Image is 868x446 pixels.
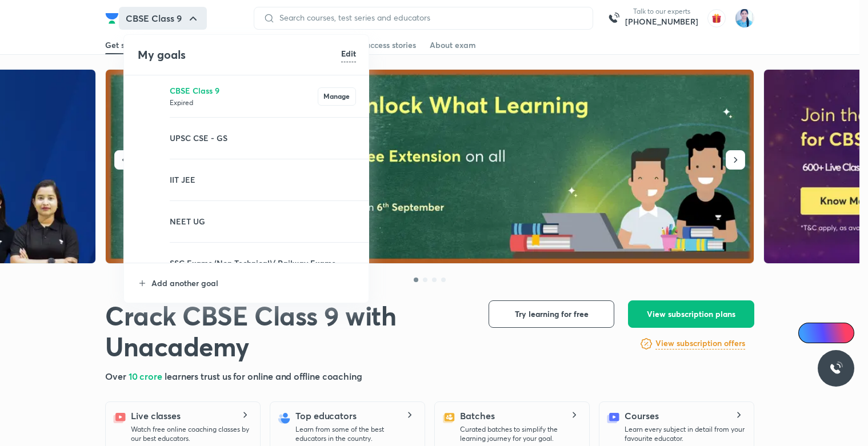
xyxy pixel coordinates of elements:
button: Manage [318,87,356,106]
h6: Edit [341,47,356,59]
img: SSC Exams (Non Technical)/ Railway Exams [138,252,161,275]
p: CBSE Class 9 [170,85,318,97]
p: NEET UG [170,215,356,227]
img: IIT JEE [138,168,161,191]
p: UPSC CSE - GS [170,132,356,144]
p: IIT JEE [170,174,356,186]
img: CBSE Class 9 [138,85,161,108]
img: NEET UG [138,210,161,233]
img: UPSC CSE - GS [138,127,161,150]
p: SSC Exams (Non Technical)/ Railway Exams [170,257,356,269]
p: Add another goal [151,277,356,289]
p: Expired [170,97,318,108]
h4: My goals [138,46,341,63]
